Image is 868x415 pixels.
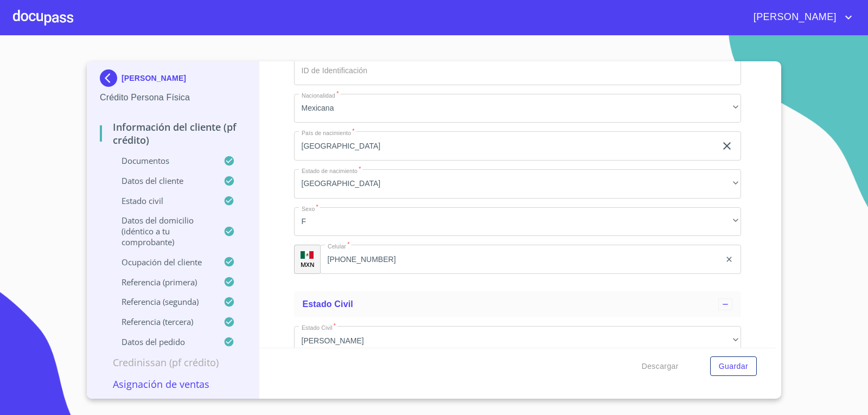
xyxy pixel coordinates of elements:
[294,291,742,317] div: Estado Civil
[100,215,224,247] p: Datos del domicilio (idéntico a tu comprobante)
[100,175,224,186] p: Datos del cliente
[100,155,224,166] p: Documentos
[100,257,224,267] p: Ocupación del Cliente
[710,356,757,376] button: Guardar
[720,139,733,152] button: clear input
[637,356,683,376] button: Descargar
[100,316,224,327] p: Referencia (tercera)
[100,336,224,347] p: Datos del pedido
[745,9,855,26] button: account of current user
[745,9,842,26] span: [PERSON_NAME]
[301,251,314,259] img: R93DlvwvvjP9fbrDwZeCRYBHk45OWMq+AAOlFVsxT89f82nwPLnD58IP7+ANJEaWYhP0Tx8kkA0WlQMPQsAAgwAOmBj20AXj6...
[294,94,742,123] div: Mexicana
[642,360,679,373] span: Descargar
[100,69,122,87] img: Docupass spot blue
[303,299,353,309] span: Estado Civil
[100,195,224,206] p: Estado Civil
[122,74,186,82] p: [PERSON_NAME]
[294,207,742,237] div: F
[100,91,246,104] p: Crédito Persona Física
[100,296,224,307] p: Referencia (segunda)
[719,360,748,373] span: Guardar
[100,120,246,146] p: Información del cliente (PF crédito)
[100,356,246,369] p: Credinissan (PF crédito)
[294,169,742,199] div: [GEOGRAPHIC_DATA]
[100,378,246,391] p: Asignación de Ventas
[301,260,315,269] p: MXN
[294,326,742,355] div: [PERSON_NAME]
[100,69,246,91] div: [PERSON_NAME]
[725,255,733,264] button: clear input
[100,277,224,288] p: Referencia (primera)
